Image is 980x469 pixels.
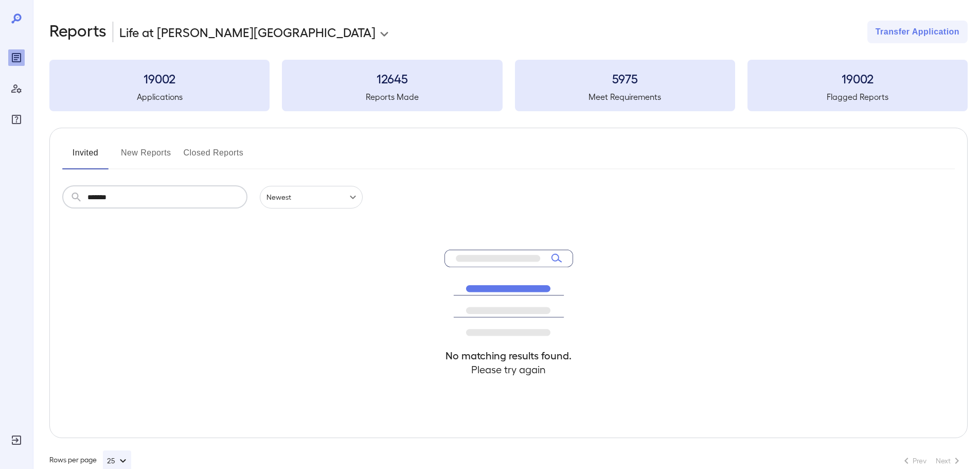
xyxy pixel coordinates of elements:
[260,186,363,209] div: Newest
[49,60,968,111] summary: 19002Applications12645Reports Made5975Meet Requirements19002Flagged Reports
[896,453,968,469] nav: pagination navigation
[515,91,735,103] h5: Meet Requirements
[8,432,25,448] div: Log Out
[282,70,502,86] h3: 12645
[8,80,25,97] div: Manage Users
[121,145,171,169] button: New Reports
[444,362,573,376] h4: Please try again
[747,70,968,86] h3: 19002
[8,49,25,66] div: Reports
[49,70,270,86] h3: 19002
[49,91,270,103] h5: Applications
[867,21,968,43] button: Transfer Application
[444,349,573,362] h4: No matching results found.
[747,91,968,103] h5: Flagged Reports
[49,21,106,43] h2: Reports
[8,111,25,128] div: FAQ
[184,145,244,169] button: Closed Reports
[62,145,109,169] button: Invited
[119,24,376,40] p: Life at [PERSON_NAME][GEOGRAPHIC_DATA]
[515,70,735,86] h3: 5975
[282,91,502,103] h5: Reports Made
